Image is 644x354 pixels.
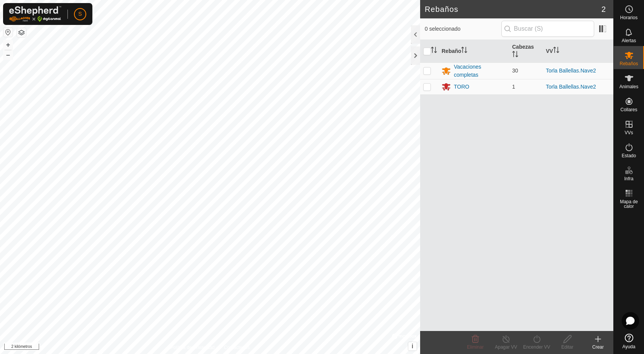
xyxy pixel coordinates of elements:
a: Contáctenos [224,344,250,351]
th: Cabezas [509,40,543,63]
button: + [3,40,13,49]
p-sorticon: Activar para ordenar [431,48,437,54]
font: TORO [454,84,469,90]
p-sorticon: Activar para ordenar [512,52,518,58]
a: Torla Ballellas.Nave2 [546,84,596,90]
span: 2 [601,3,606,15]
div: Apagar VV [491,344,521,351]
span: Alertas [622,38,636,43]
button: i [408,342,417,351]
span: 0 seleccionado [425,25,501,33]
th: Rebaño [439,40,509,63]
font: Horarios [620,15,637,20]
img: Logotipo de Gallagher [9,6,61,22]
button: Capas del Mapa [17,28,26,37]
span: Ayuda [623,344,636,349]
button: – [3,50,13,59]
div: Encender VV [521,344,552,351]
span: VVs [624,130,633,135]
div: Editar [552,344,583,351]
input: Buscar (S) [501,21,594,37]
span: Infra [624,176,633,181]
a: Ayuda [614,331,644,352]
div: Crear [583,344,613,351]
span: Animales [619,84,638,89]
th: VV [543,40,613,63]
p-sorticon: Activar para ordenar [553,48,559,54]
a: Política de Privacidad [171,344,215,351]
span: Rebaños [619,61,638,66]
span: Estado [622,153,636,158]
a: Torla Ballellas.Nave2 [546,68,596,74]
font: Vacaciones completas [454,64,481,78]
font: Mapa de calor [620,199,638,209]
h2: Rebaños [425,5,601,14]
p-sorticon: Activar para ordenar [461,48,467,54]
span: Eliminar [467,344,483,350]
font: 30 [512,68,518,74]
button: Restablecer Mapa [3,28,13,37]
span: i [412,343,413,349]
font: S [78,11,82,17]
font: 1 [512,84,515,90]
span: Collares [620,107,637,112]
